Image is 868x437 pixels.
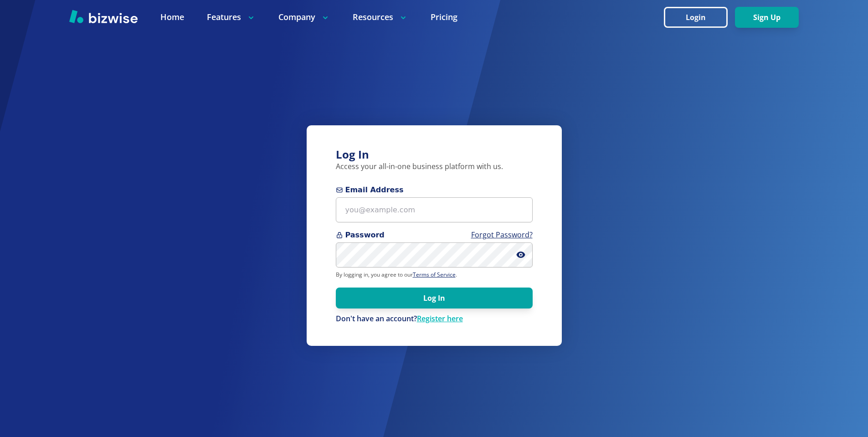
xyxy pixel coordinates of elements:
[336,314,533,324] p: Don't have an account?
[735,13,799,22] a: Sign Up
[336,314,533,324] div: Don't have an account?Register here
[336,162,533,172] p: Access your all-in-one business platform with us.
[336,271,533,278] p: By logging in, you agree to our .
[336,288,533,308] button: Log In
[336,147,533,162] h3: Log In
[735,7,799,28] button: Sign Up
[207,11,256,23] p: Features
[69,10,138,23] img: Bizwise Logo
[278,11,330,23] p: Company
[353,11,408,23] p: Resources
[336,185,533,195] span: Email Address
[336,230,533,241] span: Password
[664,7,728,28] button: Login
[160,11,184,23] a: Home
[471,230,533,240] a: Forgot Password?
[417,314,463,324] a: Register here
[413,271,456,278] a: Terms of Service
[664,13,735,22] a: Login
[336,197,533,222] input: you@example.com
[431,11,457,23] a: Pricing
